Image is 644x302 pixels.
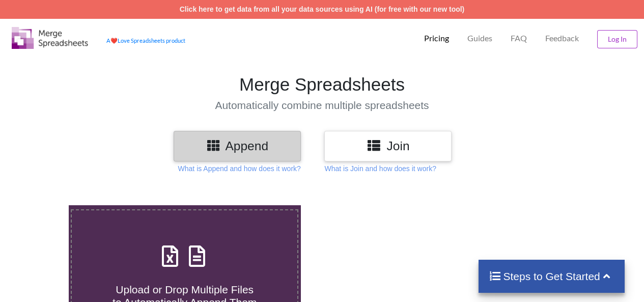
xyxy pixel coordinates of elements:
[424,33,449,44] p: Pricing
[106,37,185,44] a: AheartLove Spreadsheets product
[12,27,88,49] img: Logo.png
[467,33,492,44] p: Guides
[324,163,436,174] p: What is Join and how does it work?
[597,30,637,48] button: Log In
[511,33,527,44] p: FAQ
[180,5,465,13] a: Click here to get data from all your data sources using AI (for free with our new tool)
[178,163,301,174] p: What is Append and how does it work?
[545,34,579,42] span: Feedback
[332,139,444,153] h3: Join
[110,37,118,44] span: heart
[489,270,614,283] h4: Steps to Get Started
[181,139,293,153] h3: Append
